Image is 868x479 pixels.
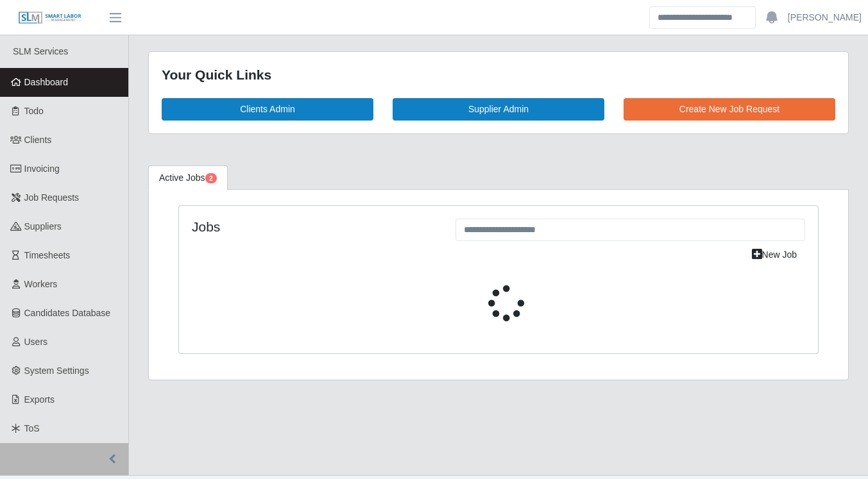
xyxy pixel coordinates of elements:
span: Todo [24,106,44,116]
a: [PERSON_NAME] [788,11,862,24]
span: System Settings [24,366,89,376]
span: Clients [24,135,52,145]
span: Pending Jobs [205,173,217,183]
span: Timesheets [24,250,71,260]
span: Workers [24,279,58,289]
a: Create New Job Request [624,98,835,121]
input: Search [649,6,756,29]
img: SLM Logo [18,11,82,25]
div: Your Quick Links [162,65,835,85]
span: Job Requests [24,192,80,203]
a: Active Jobs [148,165,228,190]
span: Candidates Database [24,308,111,318]
span: SLM Services [13,46,68,56]
span: Dashboard [24,77,69,87]
a: Supplier Admin [393,98,604,121]
span: Invoicing [24,164,60,174]
a: New Job [744,244,805,266]
span: Users [24,337,48,347]
span: ToS [24,423,40,433]
a: Clients Admin [162,98,373,121]
h4: Jobs [192,219,436,235]
span: Exports [24,394,55,405]
span: Suppliers [24,221,62,231]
